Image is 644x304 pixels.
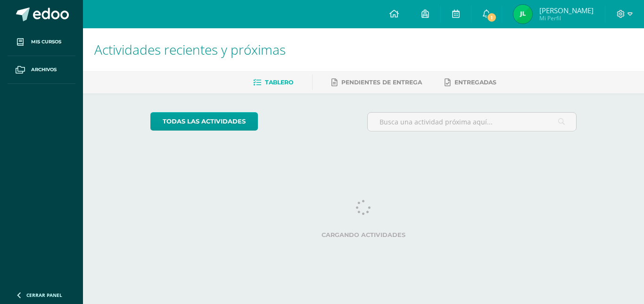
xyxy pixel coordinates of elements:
[150,112,258,131] a: todas las Actividades
[513,5,532,24] img: 6233c4221bbb19576ca63f4330107800.png
[31,38,61,46] span: Mis cursos
[8,28,75,56] a: Mis cursos
[253,75,293,90] a: Tablero
[31,66,57,74] span: Archivos
[454,79,496,86] span: Entregadas
[26,292,62,298] span: Cerrar panel
[94,41,286,58] span: Actividades recientes y próximas
[8,56,75,84] a: Archivos
[331,75,422,90] a: Pendientes de entrega
[539,14,594,22] span: Mi Perfil
[445,75,496,90] a: Entregadas
[539,6,594,15] span: [PERSON_NAME]
[341,79,422,86] span: Pendientes de entrega
[487,12,497,23] span: 1
[265,79,293,86] span: Tablero
[150,231,577,238] label: Cargando actividades
[368,113,577,131] input: Busca una actividad próxima aquí...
